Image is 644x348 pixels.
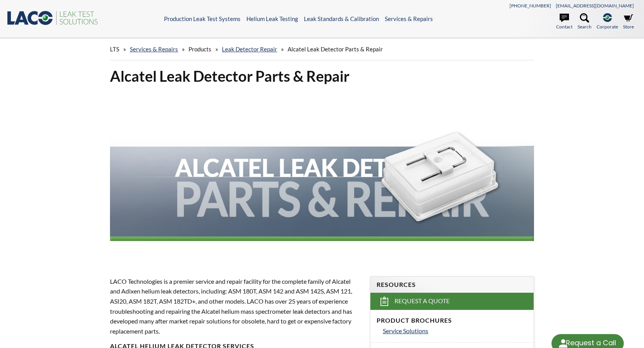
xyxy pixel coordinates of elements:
[110,276,361,336] p: LACO Technologies is a premier service and repair facility for the complete family of Alcatel and...
[246,15,298,22] a: Helium Leak Testing
[394,297,450,305] span: Request a Quote
[288,46,383,53] span: Alcatel Leak Detector Parts & Repair
[556,13,572,30] a: Contact
[110,67,534,86] h1: Alcatel Leak Detector Parts & Repair
[556,3,634,9] a: [EMAIL_ADDRESS][DOMAIN_NAME]
[377,316,527,325] h4: Product Brochures
[110,46,119,53] span: LTS
[578,13,592,30] a: Search
[110,92,534,262] img: Alcatel Leak Detector Parts & Repair header
[222,46,277,53] a: Leak Detector Repair
[623,13,634,30] a: Store
[370,293,534,310] a: Request a Quote
[383,326,527,336] a: Service Solutions
[597,23,618,30] span: Corporate
[385,15,433,22] a: Services & Repairs
[510,3,551,9] a: [PHONE_NUMBER]
[130,46,178,53] a: Services & Repairs
[188,46,211,53] span: Products
[377,281,527,289] h4: Resources
[383,327,428,334] span: Service Solutions
[164,15,241,22] a: Production Leak Test Systems
[110,38,534,60] div: » » » »
[304,15,379,22] a: Leak Standards & Calibration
